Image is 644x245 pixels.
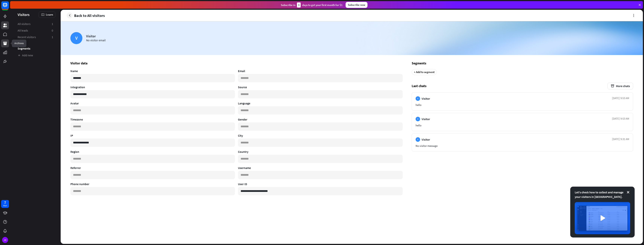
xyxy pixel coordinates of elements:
div: hello [416,124,629,127]
span: Back to All visitors [74,13,105,18]
div: 7 [4,201,6,204]
h4: IP [70,134,235,137]
a: V Visitor [DATE] 9:53 AM hello [412,113,633,131]
div: Let's check how to collect and manage your visitors in [GEOGRAPHIC_DATA]. [575,190,630,199]
h4: City [238,134,402,137]
span: All visitors [18,22,31,26]
img: image [575,202,630,234]
aside: 0 [52,29,53,32]
h4: Referrer [70,166,235,170]
div: JH [2,237,8,243]
div: + Add to segment [412,69,437,75]
aside: [DATE] 9:31 AM [612,137,629,142]
div: V [416,137,420,142]
a: Add new [15,52,55,58]
h4: Phone number [70,182,235,186]
h3: Visitor data [70,61,403,65]
h4: Integration [70,85,235,89]
div: hello [416,103,629,107]
h4: Language [238,101,402,105]
h4: Source [238,85,402,89]
button: More chats [607,83,633,89]
h4: Name [70,69,235,73]
span: All leads [18,29,28,32]
aside: [DATE] 9:53 AM [612,117,629,121]
div: No visitor email [86,38,106,42]
a: Back to All visitors [67,12,105,18]
div: days [3,204,7,207]
h4: Timezone [70,118,235,121]
h3: Last chats [412,83,633,89]
div: 3 [297,2,301,8]
div: Subscribe in days to get your first month for $1 [281,2,343,8]
aside: 1 [52,22,53,26]
span: Learn [46,13,53,16]
button: Open LiveChat chat widget [3,2,14,13]
span: Visitor [422,138,430,141]
a: All visitors 1 [15,21,55,27]
aside: 1 [52,35,53,39]
a: V Visitor [DATE] 9:53 AM hello [412,92,633,111]
h4: Country [238,150,402,154]
aside: [DATE] 9:53 AM [612,96,629,101]
span: Visitor [422,117,430,121]
div: Visitor [86,34,106,38]
h4: Avatar [70,101,235,105]
div: V [416,117,420,121]
span: Visitors [18,12,30,17]
img: Orange background [61,21,643,55]
div: Subscribe now [346,2,367,8]
h4: Username [238,166,402,170]
div: No visitor message [416,144,629,148]
a: V Visitor [DATE] 9:31 AM No visitor message [412,133,633,152]
a: 7 days [1,200,9,208]
span: Recent visitors [18,35,36,39]
div: V [416,96,420,101]
h4: User ID [238,182,402,186]
h4: Region [70,150,235,154]
a: All leads 0 [15,27,55,34]
h3: Segments [412,61,633,65]
span: Visitor [422,97,430,100]
h3: Segments [15,47,55,50]
a: Recent visitors 1 [15,34,55,40]
div: V [70,32,82,44]
h4: Email [238,69,402,73]
h4: Gender [238,118,402,121]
